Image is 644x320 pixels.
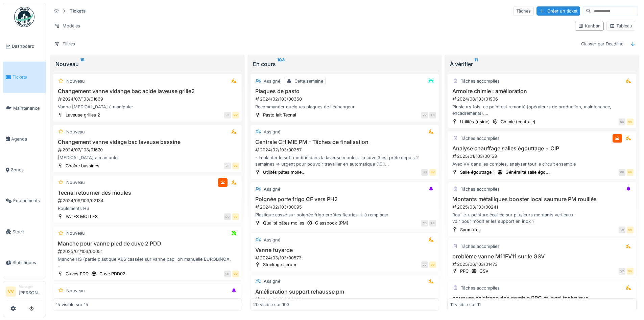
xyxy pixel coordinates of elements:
[56,190,239,196] h3: Tecnal retourner dès moules
[315,220,349,226] div: Glassbook (PM)
[66,230,85,236] div: Nouveau
[253,154,436,167] div: - Implanter le soft modifié dans la laveuse moules. La cuve 3 est prête depuis 2 semaines => urge...
[450,145,634,152] h3: Analyse chauffage salles égouttage + CIP
[578,39,626,49] div: Classer par Deadline
[13,229,43,235] span: Stock
[474,60,478,68] sup: 11
[450,212,634,225] div: Rouille + peinture écaillée sur plusieurs montants verticaux. voir pour modifier les support en i...
[13,259,43,266] span: Statistiques
[460,227,481,233] div: Saumures
[56,240,239,247] h3: Manche pour vanne pied de cuve 2 PDD
[264,237,280,243] div: Assigné
[255,147,436,153] div: 2024/02/103/00267
[619,169,625,176] div: VV
[255,255,436,261] div: 2024/03/103/00573
[501,119,535,125] div: Chimie (centrale)
[253,247,436,253] h3: Vanne fuyarde
[450,196,634,202] h3: Montants métalliques booster local saumure PM rouillés
[3,185,46,216] a: Équipements
[610,23,632,29] div: Tableau
[461,135,500,142] div: Tâches accomplies
[429,169,436,176] div: VV
[13,74,43,80] span: Tickets
[253,88,436,94] h3: Plaques de pasto
[224,163,231,169] div: JP
[6,284,43,300] a: VV Manager[PERSON_NAME]
[232,112,239,119] div: VV
[19,284,43,299] li: [PERSON_NAME]
[11,167,43,173] span: Zones
[255,296,436,303] div: 2024/03/103/00508
[66,78,85,84] div: Nouveau
[253,139,436,145] h3: Centrale CHIMIE PM - Tâches de finalisation
[99,271,125,277] div: Cuve PDD02
[619,119,625,125] div: NG
[19,284,43,289] div: Manager
[461,186,500,192] div: Tâches accomplies
[224,271,231,277] div: LH
[66,213,98,220] div: PATES MOLLES
[479,268,488,274] div: GSV
[460,268,469,274] div: PPC
[627,227,634,233] div: VV
[429,112,436,119] div: FB
[56,298,239,304] h3: [PERSON_NAME] retourneur PM à réparer
[57,147,239,153] div: 2024/07/103/01670
[51,39,78,49] div: Filtres
[294,78,323,84] div: Cette semaine
[263,261,296,268] div: Stockage sérum
[56,88,239,94] h3: Changement vanne vidange bac acide laveuse grille2
[224,213,231,220] div: DU
[56,205,239,212] div: Roulements HS
[56,104,239,110] div: Vanne [MEDICAL_DATA] à manipuler
[6,286,16,297] li: VV
[14,7,34,27] img: Badge_color-CXgf-gQk.svg
[255,96,436,102] div: 2024/02/103/00360
[263,220,304,226] div: Qualité pâtes molles
[277,60,285,68] sup: 103
[3,154,46,185] a: Zones
[505,169,550,175] div: Généralité salle égo...
[536,6,580,16] div: Créer un ticket
[55,60,239,68] div: Nouveau
[253,289,436,295] h3: Amélioration support rehausse pm
[452,204,634,210] div: 2025/03/103/00241
[461,78,500,84] div: Tâches accomplies
[450,253,634,260] h3: problème vanne M11FV11 sur le GSV
[232,271,239,277] div: VV
[264,186,280,192] div: Assigné
[450,60,634,68] div: À vérifier
[232,213,239,220] div: VV
[263,169,306,175] div: Utilités pâtes molle...
[263,112,296,118] div: Pasto lait Tecnal
[66,287,85,294] div: Nouveau
[3,31,46,62] a: Dashboard
[627,268,634,275] div: VV
[51,21,83,31] div: Modèles
[461,243,500,250] div: Tâches accomplies
[67,8,88,14] strong: Tickets
[66,163,99,169] div: Chaîne bassines
[253,196,436,202] h3: Poignée porte frigo CF vers PH2
[56,154,239,161] div: [MEDICAL_DATA] à manipuler
[619,268,625,275] div: VZ
[264,278,280,284] div: Assigné
[461,285,500,291] div: Tâches accomplies
[57,248,239,255] div: 2025/01/103/00051
[56,139,239,145] h3: Changement vanne vidage bac laveuse bassine
[253,301,289,308] div: 20 visible sur 103
[450,161,634,167] div: Avec VV dans les combles, analyser tout le circuit ensemble
[66,112,100,118] div: Laveuse grilles 2
[450,301,481,308] div: 11 visible sur 11
[452,153,634,159] div: 2025/01/103/00153
[253,212,436,218] div: Plastique cassé sur poignée frigo croûtes fleuries -> à remplacer
[11,136,43,142] span: Agenda
[421,112,428,119] div: VV
[627,169,634,176] div: VV
[450,295,634,301] h3: coupure éclairage des comble PPC et local technique
[12,43,43,49] span: Dashboard
[460,119,490,125] div: Utilités (usine)
[13,197,43,204] span: Équipements
[255,204,436,210] div: 2024/02/103/00095
[264,129,280,135] div: Assigné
